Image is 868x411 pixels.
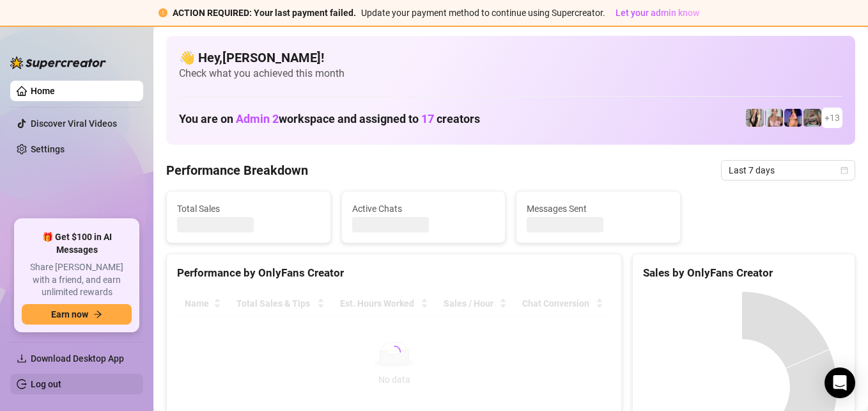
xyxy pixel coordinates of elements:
div: Performance by OnlyFans Creator [177,264,611,282]
div: Open Intercom Messenger [825,367,855,398]
h1: You are on workspace and assigned to creators [179,112,480,126]
img: Marie Free [746,109,764,127]
a: Home [31,86,55,96]
span: 17 [421,112,434,125]
div: Sales by OnlyFans Creator [643,264,844,282]
span: exclamation-circle [159,8,167,17]
span: arrow-right [93,310,102,319]
a: Discover Viral Videos [31,118,117,129]
img: Envy Kells [803,109,821,127]
span: Total Sales [177,202,320,216]
span: + 13 [825,111,840,125]
span: Messages Sent [527,202,670,216]
span: Let your admin know [616,8,699,18]
a: Log out [31,379,61,389]
span: Update your payment method to continue using Supercreator. [361,8,605,18]
a: Settings [31,144,65,154]
span: loading [388,346,401,359]
span: calendar [841,166,848,174]
button: Earn nowarrow-right [22,304,132,325]
h4: 👋 Hey, [PERSON_NAME] ! [179,49,842,67]
span: Check what you achieved this month [179,67,842,81]
strong: ACTION REQUIRED: Your last payment failed. [173,8,356,18]
span: 🎁 Get $100 in AI Messages [22,231,132,256]
h4: Performance Breakdown [166,161,308,179]
span: Share [PERSON_NAME] with a friend, and earn unlimited rewards [22,261,132,299]
span: Admin 2 [236,112,279,125]
span: Earn now [51,309,88,319]
img: Chyna [784,109,802,127]
img: Lana [765,109,783,127]
span: Last 7 days [729,161,848,180]
span: Active Chats [352,202,495,216]
span: download [17,353,27,364]
span: Download Desktop App [31,353,124,364]
img: logo-BBDzfeDw.svg [10,56,106,69]
button: Let your admin know [610,5,704,20]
